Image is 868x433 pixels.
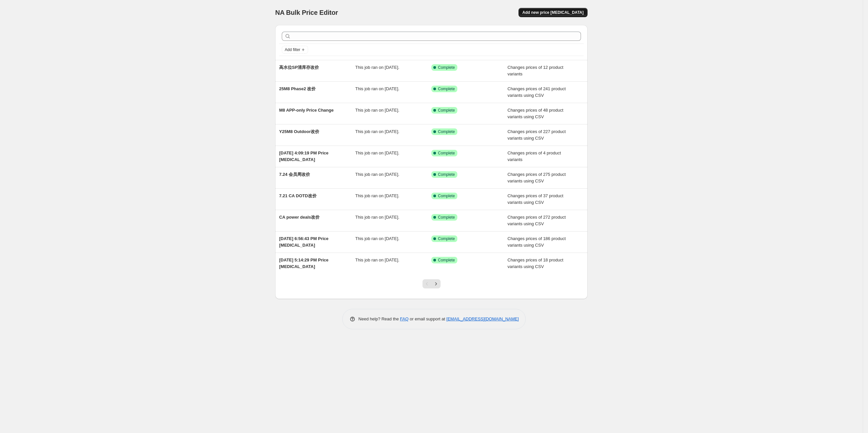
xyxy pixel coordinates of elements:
[438,172,455,177] span: Complete
[279,129,319,134] span: Y25M8 Outdoor改价
[282,46,308,54] button: Add filter
[438,150,455,156] span: Complete
[355,86,399,91] span: This job ran on [DATE].
[438,193,455,199] span: Complete
[508,215,566,226] span: Changes prices of 272 product variants using CSV
[279,108,334,113] span: M8 APP-only Price Change
[275,9,338,16] span: NA Bulk Price Editor
[355,257,399,262] span: This job ran on [DATE].
[355,215,399,220] span: This job ran on [DATE].
[358,316,400,321] span: Need help? Read the
[518,8,588,17] button: Add new price [MEDICAL_DATA]
[522,10,584,15] span: Add new price [MEDICAL_DATA]
[508,150,561,162] span: Changes prices of 4 product variants
[279,150,328,162] span: [DATE] 4:09:19 PM Price [MEDICAL_DATA]
[279,215,320,220] span: CA power deals改价
[431,279,441,288] button: Next
[279,257,328,269] span: [DATE] 5:14:29 PM Price [MEDICAL_DATA]
[422,279,441,288] nav: Pagination
[438,65,455,70] span: Complete
[355,108,399,113] span: This job ran on [DATE].
[355,172,399,177] span: This job ran on [DATE].
[409,316,446,321] span: or email support at
[508,193,564,205] span: Changes prices of 37 product variants using CSV
[279,65,319,70] span: 高水位SP清库存改价
[279,193,317,198] span: 7.21 CA DOTD改价
[508,86,566,98] span: Changes prices of 241 product variants using CSV
[438,108,455,113] span: Complete
[446,316,519,321] a: [EMAIL_ADDRESS][DOMAIN_NAME]
[438,257,455,263] span: Complete
[508,129,566,141] span: Changes prices of 227 product variants using CSV
[508,108,564,119] span: Changes prices of 48 product variants using CSV
[279,86,316,91] span: 25M8 Phase2 改价
[355,236,399,241] span: This job ran on [DATE].
[279,236,328,248] span: [DATE] 6:56:43 PM Price [MEDICAL_DATA]
[279,172,310,177] span: 7.24 会员周改价
[508,257,564,269] span: Changes prices of 18 product variants using CSV
[438,129,455,134] span: Complete
[355,193,399,198] span: This job ran on [DATE].
[355,65,399,70] span: This job ran on [DATE].
[355,129,399,134] span: This job ran on [DATE].
[285,47,300,52] span: Add filter
[508,65,564,76] span: Changes prices of 12 product variants
[438,236,455,241] span: Complete
[438,86,455,92] span: Complete
[400,316,409,321] a: FAQ
[355,150,399,155] span: This job ran on [DATE].
[508,172,566,183] span: Changes prices of 275 product variants using CSV
[508,236,566,248] span: Changes prices of 186 product variants using CSV
[438,215,455,220] span: Complete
